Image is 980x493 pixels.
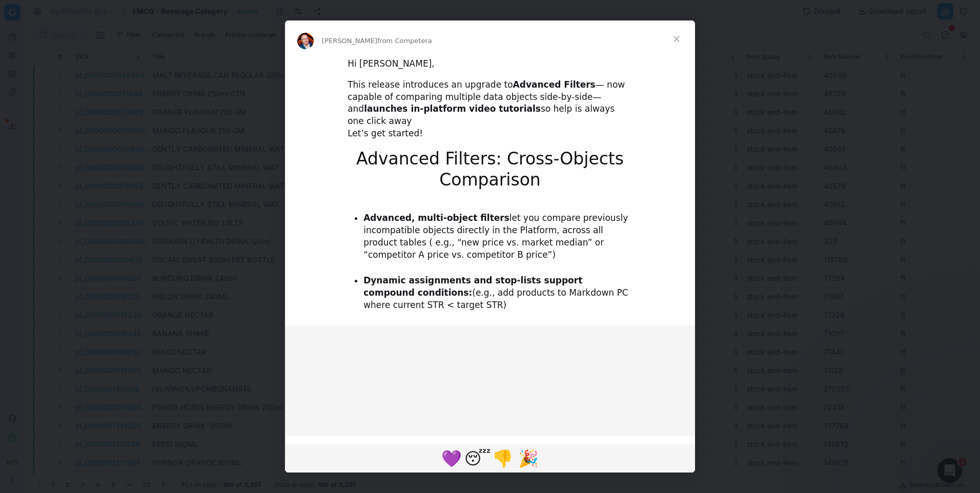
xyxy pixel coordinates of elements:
[513,79,596,90] b: Advanced Filters
[377,37,432,45] span: from Competera
[658,20,695,57] span: Close
[363,275,632,312] li: (e.g., add products to Markdown PC where current STR < target STR)
[322,37,377,45] span: [PERSON_NAME]
[363,212,632,261] li: let you compare previously incompatible objects directly in the Platform, across all product tabl...
[518,449,539,468] span: 🎉
[364,104,541,114] b: launches in-platform video tutorials
[348,79,632,140] div: This release introduces an upgrade to — now capable of comparing multiple data objects side-by-si...
[516,446,541,470] span: tada reaction
[348,58,632,70] div: Hi [PERSON_NAME],
[441,449,462,468] span: 💜
[363,275,582,298] b: Dynamic assignments and stop-lists support compound conditions:
[297,33,314,49] img: Profile image for Dmitriy
[464,446,490,470] span: sleeping reaction
[363,213,509,223] b: Advanced, multi-object filters
[493,449,513,468] span: 👎
[439,446,464,470] span: purple heart reaction
[348,149,632,197] h1: Advanced Filters: Cross-Objects Comparison
[464,449,491,468] span: 😴
[490,446,516,470] span: 1 reaction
